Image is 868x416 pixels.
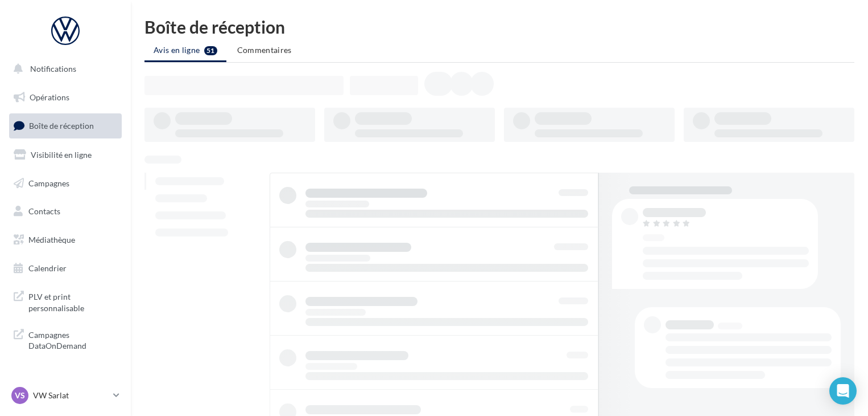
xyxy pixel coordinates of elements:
span: Commentaires [237,45,292,55]
div: Boîte de réception [144,18,854,35]
span: PLV et print personnalisable [28,289,117,313]
a: Contacts [7,199,124,223]
button: Notifications [7,57,119,81]
span: Calendrier [28,263,67,273]
a: Campagnes [7,172,124,195]
span: Campagnes [28,178,69,187]
span: Médiathèque [28,235,75,244]
a: Boîte de réception [7,113,124,138]
span: Campagnes DataOnDemand [28,327,117,352]
span: Opérations [30,92,69,102]
p: VW Sarlat [33,390,109,401]
a: PLV et print personnalisable [7,284,124,318]
a: Campagnes DataOnDemand [7,323,124,356]
span: Contacts [28,206,60,216]
span: Boîte de réception [29,121,94,130]
span: Visibilité en ligne [31,150,92,160]
span: Notifications [30,64,76,74]
span: VS [15,390,25,401]
a: Médiathèque [7,228,124,252]
a: VS VW Sarlat [9,385,122,406]
a: Calendrier [7,256,124,280]
a: Visibilité en ligne [7,143,124,167]
a: Opérations [7,85,124,109]
div: Open Intercom Messenger [829,377,857,405]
